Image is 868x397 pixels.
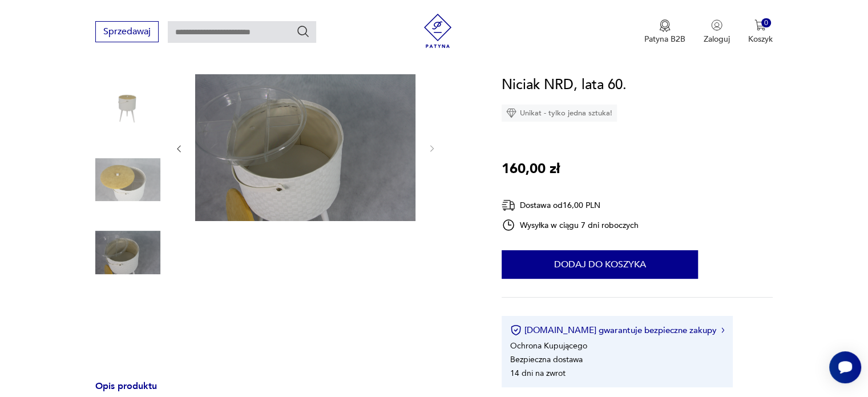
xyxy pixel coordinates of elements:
button: Zaloguj [704,19,730,45]
button: Szukaj [296,25,310,38]
a: Ikona medaluPatyna B2B [644,19,685,45]
button: Patyna B2B [644,19,685,45]
button: Sprzedawaj [95,21,159,42]
button: Dodaj do koszyka [502,250,698,279]
img: Ikona koszyka [754,19,766,31]
p: 160,00 zł [502,158,560,180]
img: Zdjęcie produktu Niciak NRD, lata 60. [195,74,415,221]
a: Sprzedawaj [95,29,159,37]
button: [DOMAIN_NAME] gwarantuje bezpieczne zakupy [510,324,724,336]
img: Ikona certyfikatu [510,324,522,336]
li: Bezpieczna dostawa [510,354,583,365]
img: Ikona dostawy [502,198,515,212]
iframe: Smartsupp widget button [829,351,861,383]
img: Ikona strzałki w prawo [721,327,725,333]
img: Zdjęcie produktu Niciak NRD, lata 60. [95,147,160,212]
div: 0 [761,18,771,28]
img: Zdjęcie produktu Niciak NRD, lata 60. [95,220,160,285]
img: Ikonka użytkownika [711,19,722,31]
div: Dostawa od 16,00 PLN [502,198,639,212]
img: Zdjęcie produktu Niciak NRD, lata 60. [95,74,160,139]
img: Patyna - sklep z meblami i dekoracjami vintage [421,14,455,48]
h1: Niciak NRD, lata 60. [502,74,627,96]
p: Zaloguj [704,34,730,45]
p: Koszyk [748,34,773,45]
li: 14 dni na zwrot [510,368,566,379]
img: Ikona medalu [659,19,671,32]
div: Unikat - tylko jedna sztuka! [502,105,617,122]
div: Wysyłka w ciągu 7 dni roboczych [502,218,639,232]
button: 0Koszyk [748,19,773,45]
p: Patyna B2B [644,34,685,45]
li: Ochrona Kupującego [510,340,587,351]
img: Ikona diamentu [506,108,516,118]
